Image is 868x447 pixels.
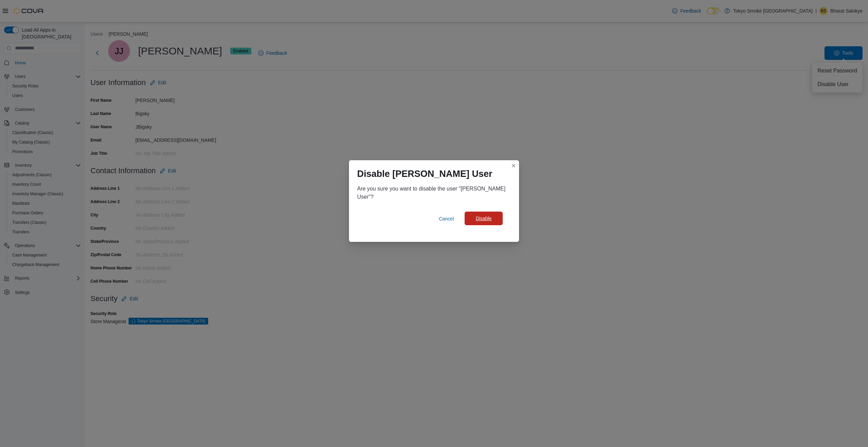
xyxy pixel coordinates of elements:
div: Are you sure you want to disable the user "[PERSON_NAME] User"? [357,185,511,201]
span: Cancel [439,215,454,222]
h1: Disable [PERSON_NAME] User [357,168,493,179]
button: Cancel [436,212,456,226]
button: Closes this modal window [510,162,518,170]
span: Disable [476,215,492,222]
button: Disable [465,212,503,225]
